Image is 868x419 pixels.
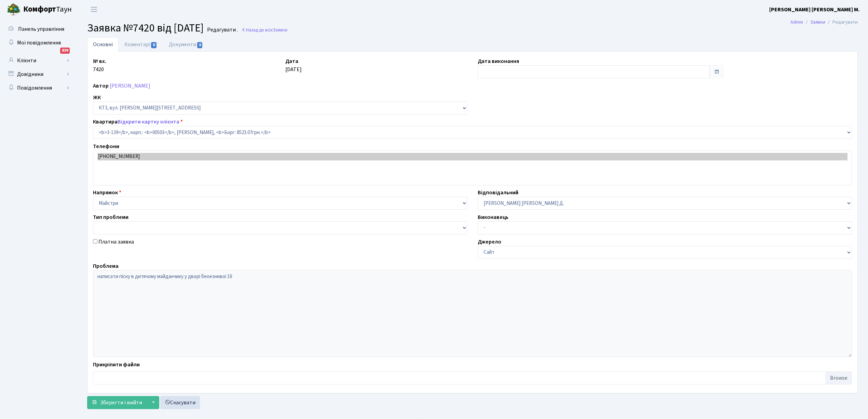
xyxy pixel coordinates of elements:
a: Відкрити картку клієнта [118,118,179,126]
span: Зберегти і вийти [100,399,142,406]
b: [PERSON_NAME] [PERSON_NAME] М. [769,6,860,13]
a: [PERSON_NAME] [110,82,150,90]
label: Дата виконання [478,57,519,65]
label: Тип проблеми [93,213,128,221]
label: Прикріпити файли [93,361,140,369]
a: Довідники [3,67,72,81]
label: Джерело [478,238,501,246]
a: Повідомлення [3,81,72,95]
button: Переключити навігацію [85,4,103,15]
small: Редагувати . [206,27,238,33]
span: Мої повідомлення [17,39,61,47]
button: Зберегти і вийти [87,396,147,409]
span: Таун [23,4,72,15]
span: Панель управління [18,25,64,33]
label: Телефони [93,142,119,150]
option: [PHONE_NUMBER] [97,153,847,160]
label: Дата [285,57,298,65]
label: Автор [93,82,109,90]
span: Заявка №7420 від [DATE] [87,20,204,36]
textarea: написати піску в дитячому майданчику у дворі беоезнквоі 16 [93,270,852,357]
a: [PERSON_NAME] [PERSON_NAME] М. [769,5,860,14]
label: Відповідальний [478,188,518,197]
a: Назад до всіхЗаявки [241,27,287,33]
a: Коментарі [119,37,163,52]
label: Квартира [93,118,183,126]
div: [DATE] [280,57,473,78]
a: Admin [790,18,803,26]
span: 0 [151,42,157,48]
label: Виконавець [478,213,508,221]
div: 7420 [88,57,280,78]
div: 839 [60,48,70,54]
label: ЖК [93,93,101,102]
label: № вх. [93,57,106,65]
img: logo.png [7,3,21,16]
a: Клієнти [3,54,72,67]
label: Проблема [93,262,119,270]
span: 0 [197,42,203,48]
span: Заявки [273,27,287,33]
a: Панель управління [3,22,72,36]
nav: breadcrumb [780,15,868,29]
label: Платна заявка [98,238,134,246]
select: ) [93,126,852,139]
label: Напрямок [93,188,121,197]
a: Скасувати [160,396,200,409]
a: Основні [87,37,119,52]
a: Заявки [810,18,825,26]
a: Мої повідомлення839 [3,36,72,50]
a: Документи [163,37,209,52]
li: Редагувати [825,18,858,26]
b: Комфорт [23,4,56,15]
